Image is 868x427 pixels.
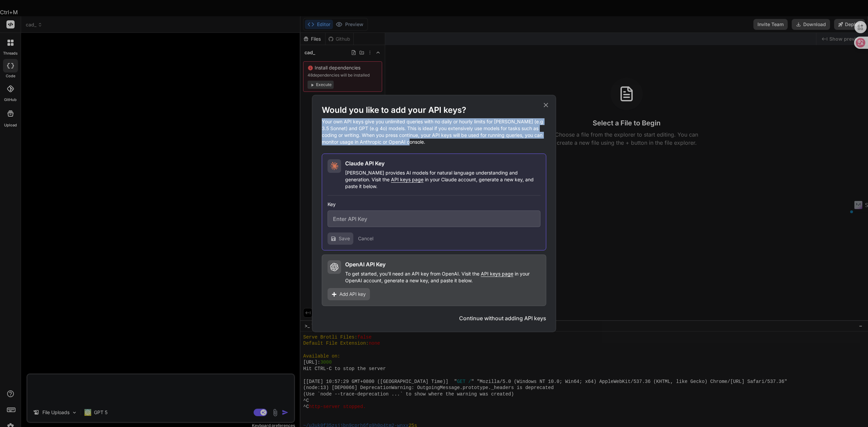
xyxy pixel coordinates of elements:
h2: OpenAI API Key [345,260,386,268]
span: API keys page [391,177,423,182]
span: API keys page [481,271,513,277]
p: To get started, you'll need an API key from OpenAI. Visit the in your OpenAI account, generate a ... [345,270,540,284]
button: Save [328,232,353,245]
h2: Claude API Key [345,159,384,167]
h3: Key [328,201,540,208]
h1: Would you like to add your API keys? [322,105,546,116]
button: Continue without adding API keys [459,314,546,322]
button: Cancel [358,235,373,242]
span: Save [339,235,350,242]
p: [PERSON_NAME] provides AI models for natural language understanding and generation. Visit the in ... [345,169,540,190]
input: Enter API Key [328,210,540,227]
p: Your own API keys give you unlimited queries with no daily or hourly limits for [PERSON_NAME] (e.... [322,118,546,145]
span: Add API key [339,291,366,298]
